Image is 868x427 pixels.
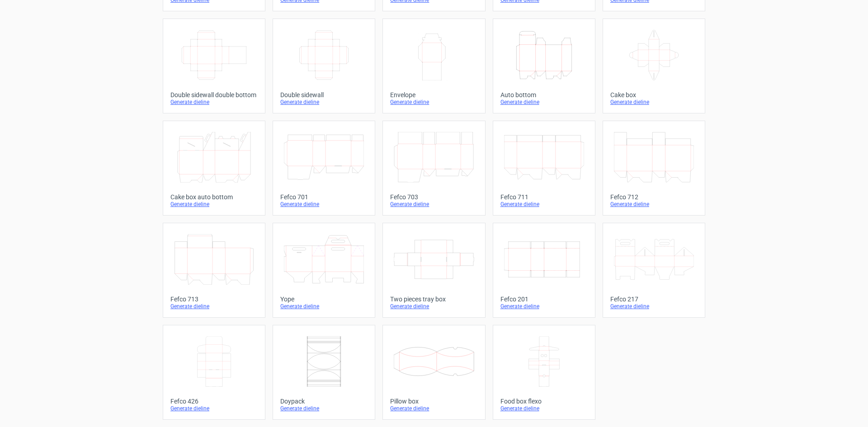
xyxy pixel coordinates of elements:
div: Doypack [280,398,368,405]
a: Cake boxGenerate dieline [603,19,705,113]
div: Yope [280,296,368,303]
a: DoypackGenerate dieline [273,325,375,420]
a: Cake box auto bottomGenerate dieline [163,121,265,216]
div: Generate dieline [610,201,698,208]
a: Fefco 426Generate dieline [163,325,265,420]
div: Generate dieline [500,303,588,310]
div: Fefco 712 [610,193,698,201]
a: Auto bottomGenerate dieline [493,19,595,113]
div: Generate dieline [170,303,258,310]
div: Fefco 711 [500,193,588,201]
div: Generate dieline [500,99,588,106]
div: Two pieces tray box [390,296,477,303]
div: Generate dieline [390,99,477,106]
a: Fefco 201Generate dieline [493,223,595,318]
div: Auto bottom [500,91,588,99]
a: Two pieces tray boxGenerate dieline [382,223,485,318]
div: Food box flexo [500,398,588,405]
div: Double sidewall double bottom [170,91,258,99]
div: Generate dieline [390,405,477,412]
a: Fefco 711Generate dieline [493,121,595,216]
a: Double sidewallGenerate dieline [273,19,375,113]
div: Generate dieline [610,99,698,106]
div: Generate dieline [390,303,477,310]
div: Generate dieline [280,201,368,208]
a: EnvelopeGenerate dieline [382,19,485,113]
div: Envelope [390,91,477,99]
div: Fefco 217 [610,296,698,303]
div: Fefco 703 [390,193,477,201]
div: Fefco 713 [170,296,258,303]
div: Generate dieline [280,99,368,106]
div: Generate dieline [170,201,258,208]
div: Generate dieline [610,303,698,310]
a: Pillow boxGenerate dieline [382,325,485,420]
div: Cake box auto bottom [170,193,258,201]
div: Generate dieline [170,99,258,106]
div: Generate dieline [280,303,368,310]
div: Generate dieline [390,201,477,208]
a: YopeGenerate dieline [273,223,375,318]
div: Generate dieline [280,405,368,412]
div: Fefco 426 [170,398,258,405]
a: Double sidewall double bottomGenerate dieline [163,19,265,113]
div: Generate dieline [500,405,588,412]
a: Food box flexoGenerate dieline [493,325,595,420]
a: Fefco 713Generate dieline [163,223,265,318]
div: Generate dieline [500,201,588,208]
a: Fefco 701Generate dieline [273,121,375,216]
div: Generate dieline [170,405,258,412]
a: Fefco 712Generate dieline [603,121,705,216]
a: Fefco 217Generate dieline [603,223,705,318]
div: Pillow box [390,398,477,405]
div: Fefco 701 [280,193,368,201]
div: Cake box [610,91,698,99]
div: Double sidewall [280,91,368,99]
div: Fefco 201 [500,296,588,303]
a: Fefco 703Generate dieline [382,121,485,216]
